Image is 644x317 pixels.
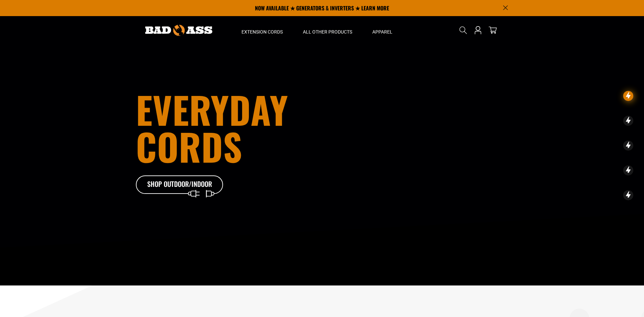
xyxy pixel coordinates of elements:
[293,16,362,44] summary: All Other Products
[303,29,352,35] span: All Other Products
[458,25,469,36] summary: Search
[231,16,293,44] summary: Extension Cords
[136,175,223,194] a: Shop Outdoor/Indoor
[372,29,392,35] span: Apparel
[241,29,283,35] span: Extension Cords
[136,91,359,165] h1: Everyday cords
[145,25,212,36] img: Bad Ass Extension Cords
[362,16,402,44] summary: Apparel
